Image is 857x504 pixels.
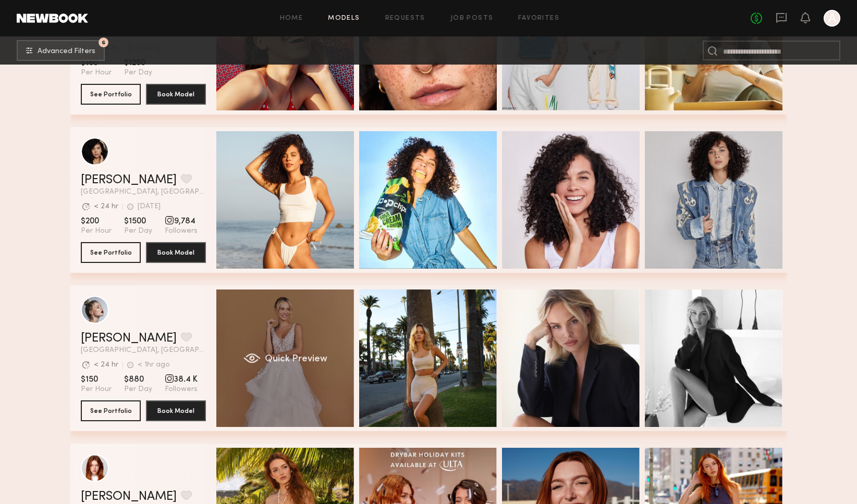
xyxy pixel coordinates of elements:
span: [GEOGRAPHIC_DATA], [GEOGRAPHIC_DATA] [81,347,206,354]
div: < 24 hr [94,203,118,210]
span: Per Hour [81,226,112,236]
span: Per Hour [81,68,112,78]
span: [GEOGRAPHIC_DATA], [GEOGRAPHIC_DATA] [81,188,206,196]
div: < 1hr ago [138,361,170,369]
span: $880 [124,374,152,385]
button: 6Advanced Filters [17,40,105,61]
button: Book Model [146,84,206,105]
span: Per Day [124,226,152,236]
button: Book Model [146,400,206,421]
span: Advanced Filters [38,48,95,55]
a: [PERSON_NAME] [81,332,177,345]
span: $150 [81,374,112,385]
button: See Portfolio [81,400,141,421]
a: A [824,10,840,27]
span: Per Hour [81,385,112,394]
div: < 24 hr [94,361,118,369]
a: [PERSON_NAME] [81,174,177,186]
a: [PERSON_NAME] [81,490,177,503]
a: Favorites [518,15,559,22]
a: Models [328,15,360,22]
a: Home [280,15,303,22]
span: 6 [102,40,105,45]
span: $1500 [124,216,152,226]
span: Quick Preview [264,355,327,364]
div: [DATE] [138,203,161,210]
button: See Portfolio [81,84,141,105]
span: Per Day [124,68,152,78]
span: Per Day [124,385,152,394]
span: 9,784 [165,216,198,226]
button: See Portfolio [81,242,141,263]
span: Followers [165,385,198,394]
span: Followers [165,226,198,236]
span: $200 [81,216,112,226]
span: 38.4 K [165,374,198,385]
a: Job Posts [450,15,494,22]
a: Requests [385,15,425,22]
button: Book Model [146,242,206,263]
